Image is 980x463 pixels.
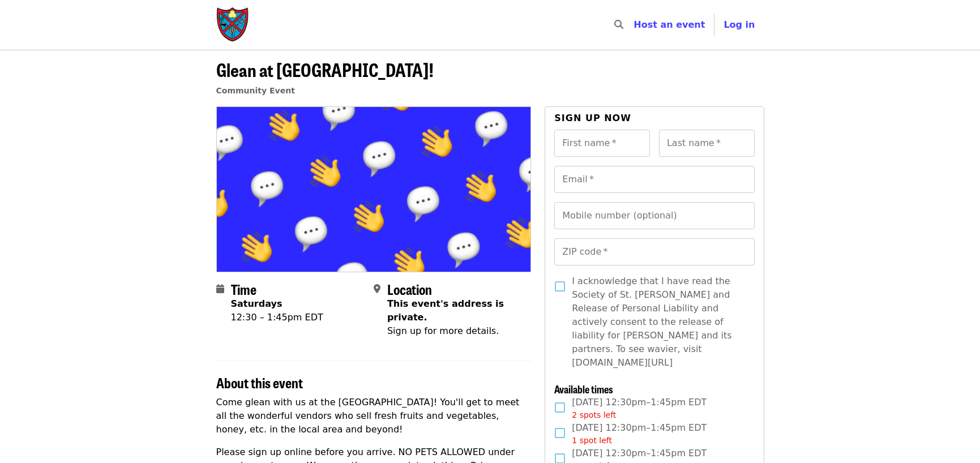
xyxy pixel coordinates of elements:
[554,381,613,396] span: Available times
[216,396,532,436] p: Come glean with us at the [GEOGRAPHIC_DATA]! You'll get to meet all the wonderful vendors who sel...
[231,279,256,299] span: Time
[634,19,705,30] a: Host an event
[614,19,623,30] i: search icon
[216,7,250,43] img: Society of St. Andrew - Home
[554,238,754,265] input: ZIP code
[387,325,499,336] span: Sign up for more details.
[217,107,531,271] img: Glean at Lynchburg Community Market! organized by Society of St. Andrew
[387,298,504,323] span: This event's address is private.
[554,202,754,229] input: Mobile number (optional)
[714,14,764,36] button: Log in
[554,166,754,193] input: Email
[572,421,707,447] span: [DATE] 12:30pm–1:45pm EDT
[572,410,616,419] span: 2 spots left
[216,56,434,83] span: Glean at [GEOGRAPHIC_DATA]!
[572,436,612,445] span: 1 spot left
[659,130,755,157] input: Last name
[216,86,295,95] a: Community Event
[724,19,755,30] span: Log in
[231,311,323,324] div: 12:30 – 1:45pm EDT
[572,275,745,370] span: I acknowledge that I have read the Society of St. [PERSON_NAME] and Release of Personal Liability...
[374,284,380,294] i: map-marker-alt icon
[554,113,631,123] span: Sign up now
[630,11,639,38] input: Search
[554,130,650,157] input: First name
[231,298,283,309] strong: Saturdays
[216,284,224,294] i: calendar icon
[216,372,303,392] span: About this event
[387,279,432,299] span: Location
[572,396,707,421] span: [DATE] 12:30pm–1:45pm EDT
